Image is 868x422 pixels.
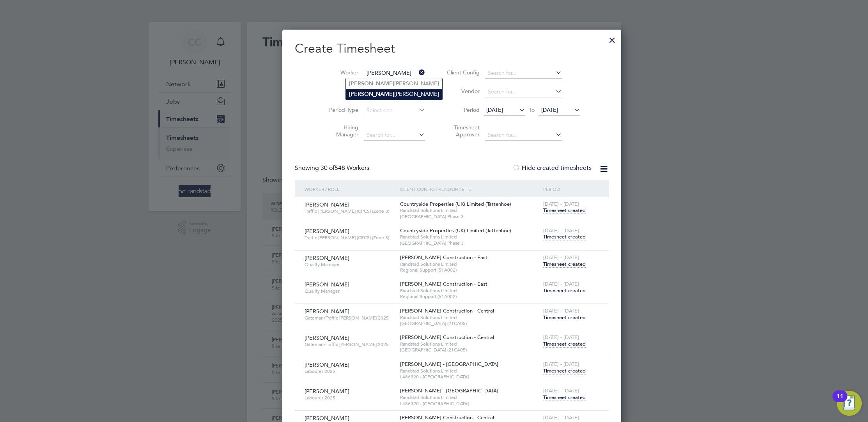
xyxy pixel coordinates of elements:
[305,201,349,208] span: [PERSON_NAME]
[305,288,394,294] span: Quality Manager
[349,91,394,97] b: [PERSON_NAME]
[543,394,586,401] span: Timesheet created
[543,367,586,374] span: Timesheet created
[305,361,349,368] span: [PERSON_NAME]
[543,341,586,348] span: Timesheet created
[543,233,586,240] span: Timesheet created
[305,368,394,374] span: Labourer 2025
[400,314,539,321] span: Randstad Solutions Limited
[305,254,349,261] span: [PERSON_NAME]
[364,105,425,116] input: Select one
[400,320,539,327] span: [GEOGRAPHIC_DATA] (21CA05)
[400,281,487,287] span: [PERSON_NAME] Construction - East
[400,207,539,214] span: Randstad Solutions Limited
[512,164,592,172] label: Hide created timesheets
[303,180,398,198] div: Worker / Role
[400,227,511,234] span: Countryside Properties (UK) Limited (Tattenhoe)
[323,124,358,138] label: Hiring Manager
[295,164,371,172] div: Showing
[321,164,369,172] span: 548 Workers
[543,334,579,341] span: [DATE] - [DATE]
[323,106,358,113] label: Period Type
[305,281,349,288] span: [PERSON_NAME]
[485,130,562,141] input: Search for...
[400,288,539,294] span: Randstad Solutions Limited
[541,180,601,198] div: Period
[445,69,480,76] label: Client Config
[400,341,539,347] span: Randstad Solutions Limited
[543,414,579,421] span: [DATE] - [DATE]
[400,361,498,367] span: [PERSON_NAME] - [GEOGRAPHIC_DATA]
[445,106,480,113] label: Period
[400,401,539,407] span: L486320 - [GEOGRAPHIC_DATA]
[485,87,562,97] input: Search for...
[543,287,586,294] span: Timesheet created
[400,414,494,421] span: [PERSON_NAME] Construction - Central
[543,227,579,234] span: [DATE] - [DATE]
[305,388,349,395] span: [PERSON_NAME]
[400,394,539,401] span: Randstad Solutions Limited
[486,106,503,113] span: [DATE]
[305,415,349,422] span: [PERSON_NAME]
[543,314,586,321] span: Timesheet created
[400,368,539,374] span: Randstad Solutions Limited
[400,254,487,261] span: [PERSON_NAME] Construction - East
[400,234,539,240] span: Randstad Solutions Limited
[400,387,498,394] span: [PERSON_NAME] - [GEOGRAPHIC_DATA]
[400,307,494,314] span: [PERSON_NAME] Construction - Central
[400,201,511,207] span: Countryside Properties (UK) Limited (Tattenhoe)
[400,374,539,380] span: L486320 - [GEOGRAPHIC_DATA]
[543,207,586,214] span: Timesheet created
[543,201,579,207] span: [DATE] - [DATE]
[323,88,358,95] label: Site
[543,281,579,287] span: [DATE] - [DATE]
[346,89,442,99] li: [PERSON_NAME]
[527,105,537,115] span: To
[305,208,394,214] span: Traffic [PERSON_NAME] (CPCS) (Zone 3)
[305,261,394,268] span: Quality Manager
[305,334,349,341] span: [PERSON_NAME]
[364,130,425,141] input: Search for...
[323,69,358,76] label: Worker
[305,315,394,321] span: Gateman/Traffic [PERSON_NAME] 2025
[400,334,494,341] span: [PERSON_NAME] Construction - Central
[543,307,579,314] span: [DATE] - [DATE]
[543,254,579,261] span: [DATE] - [DATE]
[541,106,558,113] span: [DATE]
[305,395,394,401] span: Labourer 2025
[295,41,609,57] h2: Create Timesheet
[305,308,349,315] span: [PERSON_NAME]
[321,164,335,172] span: 30 of
[305,235,394,241] span: Traffic [PERSON_NAME] (CPCS) (Zone 3)
[364,68,425,79] input: Search for...
[445,124,480,138] label: Timesheet Approver
[400,261,539,267] span: Randstad Solutions Limited
[400,293,539,300] span: Regional Support (51A002)
[400,240,539,246] span: [GEOGRAPHIC_DATA] Phase 3
[543,361,579,367] span: [DATE] - [DATE]
[400,214,539,220] span: [GEOGRAPHIC_DATA] Phase 3
[398,180,541,198] div: Client Config / Vendor / Site
[445,88,480,95] label: Vendor
[349,80,394,87] b: [PERSON_NAME]
[543,261,586,268] span: Timesheet created
[485,68,562,79] input: Search for...
[837,391,862,416] button: Open Resource Center, 11 new notifications
[305,228,349,235] span: [PERSON_NAME]
[305,341,394,348] span: Gateman/Traffic [PERSON_NAME] 2025
[836,396,843,406] div: 11
[400,267,539,273] span: Regional Support (51A002)
[543,387,579,394] span: [DATE] - [DATE]
[346,78,442,89] li: [PERSON_NAME]
[400,347,539,353] span: [GEOGRAPHIC_DATA] (21CA05)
